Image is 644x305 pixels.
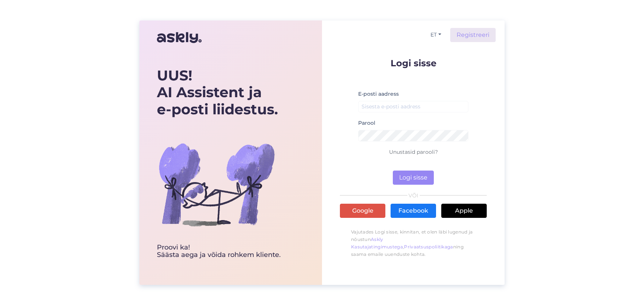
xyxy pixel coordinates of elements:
a: Registreeri [450,28,496,42]
p: Vajutades Logi sisse, kinnitan, et olen läbi lugenud ja nõustun , ning saama emaile uuenduste kohta. [340,225,487,262]
button: Logi sisse [393,171,434,185]
p: Logi sisse [340,58,487,68]
span: VÕI [407,193,420,198]
div: UUS! AI Assistent ja e-posti liidestus. [157,67,281,118]
div: Proovi ka! Säästa aega ja võida rohkem kliente. [157,244,281,259]
a: Unustasid parooli? [389,149,438,155]
label: E-posti aadress [358,90,399,98]
button: ET [427,29,444,40]
img: Askly [157,29,202,47]
label: Parool [358,119,375,127]
a: Google [340,204,385,218]
a: Privaatsuspoliitikaga [404,244,453,250]
img: bg-askly [157,125,276,244]
input: Sisesta e-posti aadress [358,101,468,112]
a: Askly Kasutajatingimustega [351,236,403,250]
a: Apple [441,204,487,218]
a: Facebook [391,204,436,218]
